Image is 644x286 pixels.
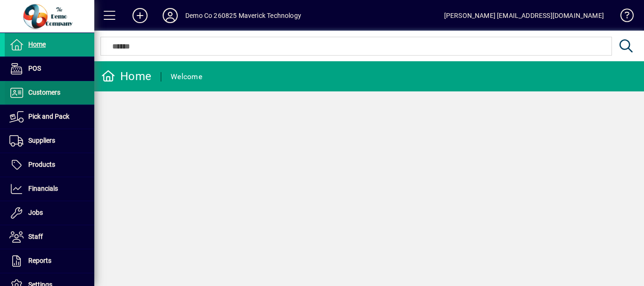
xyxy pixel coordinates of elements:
[28,65,41,72] span: POS
[28,233,43,240] span: Staff
[28,41,46,48] span: Home
[185,8,301,23] div: Demo Co 260825 Maverick Technology
[101,69,151,84] div: Home
[28,257,51,264] span: Reports
[444,8,604,23] div: [PERSON_NAME] [EMAIL_ADDRESS][DOMAIN_NAME]
[5,153,94,177] a: Products
[5,129,94,153] a: Suppliers
[28,89,60,96] span: Customers
[125,7,155,24] button: Add
[5,177,94,201] a: Financials
[5,105,94,129] a: Pick and Pack
[28,209,43,216] span: Jobs
[613,2,632,33] a: Knowledge Base
[28,137,55,144] span: Suppliers
[5,57,94,81] a: POS
[155,7,185,24] button: Profile
[28,185,58,192] span: Financials
[5,249,94,273] a: Reports
[28,161,55,168] span: Products
[5,81,94,105] a: Customers
[171,69,202,84] div: Welcome
[5,225,94,249] a: Staff
[5,201,94,225] a: Jobs
[28,113,69,120] span: Pick and Pack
